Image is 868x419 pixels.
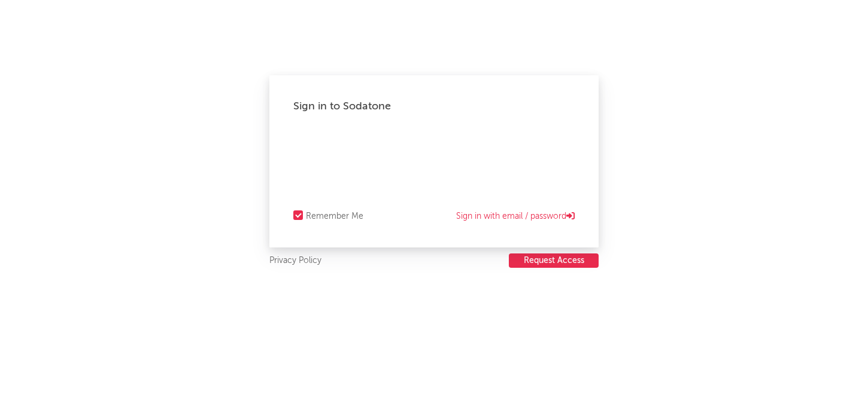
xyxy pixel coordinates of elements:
button: Request Access [509,253,599,268]
a: Privacy Policy [269,253,321,268]
div: Sign in to Sodatone [293,99,575,114]
div: Remember Me [306,209,363,224]
a: Sign in with email / password [456,209,575,224]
